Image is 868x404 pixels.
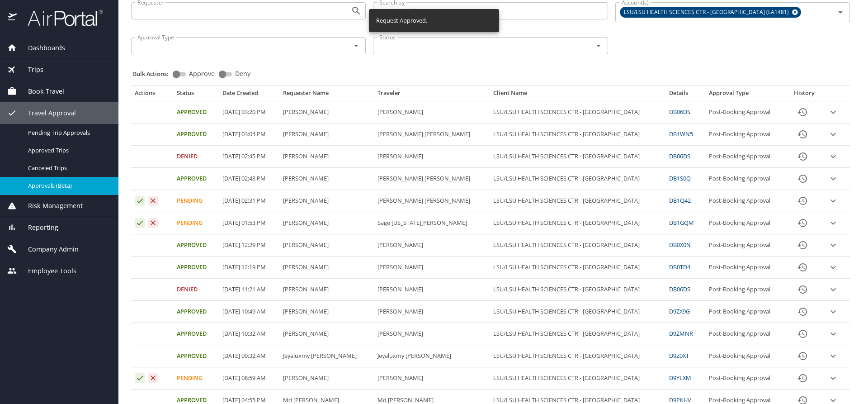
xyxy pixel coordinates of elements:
th: Actions [131,89,173,101]
td: Jeyaluxmy [PERSON_NAME] [374,345,490,367]
span: Employee Tools [17,266,76,276]
td: [DATE] 09:32 AM [219,345,279,367]
input: Search by first or last name [373,2,608,19]
span: Deny [235,71,250,77]
a: DB06DS [669,108,690,116]
td: [PERSON_NAME] [279,212,374,234]
span: Canceled Trips [28,164,108,172]
span: Dashboards [17,43,65,53]
th: Status [173,89,219,101]
button: Deny request [148,196,158,206]
span: Pending Trip Approvals [28,128,108,137]
td: [DATE] 08:59 AM [219,367,279,390]
button: History [792,367,813,389]
td: [DATE] 01:53 PM [219,212,279,234]
a: D9ZMNR [669,329,693,337]
th: Requester Name [279,89,374,101]
td: Approved [173,257,219,279]
td: Post-Booking Approval [705,168,786,190]
td: [PERSON_NAME] [279,124,374,146]
td: [PERSON_NAME] [PERSON_NAME] [374,190,490,212]
button: History [792,279,813,300]
td: [PERSON_NAME] [279,367,374,390]
td: LSU/LSU HEALTH SCIENCES CTR - [GEOGRAPHIC_DATA] [490,367,665,390]
th: Date Created [219,89,279,101]
div: LSU/LSU HEALTH SCIENCES CTR - [GEOGRAPHIC_DATA] (LA1481) [620,7,801,18]
td: Post-Booking Approval [705,279,786,301]
td: [PERSON_NAME] [279,323,374,345]
td: Approved [173,234,219,257]
td: [PERSON_NAME] [PERSON_NAME] [374,124,490,146]
td: Approved [173,301,219,323]
td: [DATE] 10:32 AM [219,323,279,345]
button: Open [834,6,847,19]
span: Approvals (Beta) [28,181,108,190]
td: Post-Booking Approval [705,124,786,146]
a: DB1Q42 [669,196,691,204]
th: Client Name [490,89,665,101]
td: Denied [173,279,219,301]
td: [PERSON_NAME] [374,323,490,345]
td: Post-Booking Approval [705,301,786,323]
a: DB1S0Q [669,174,691,182]
button: expand row [826,327,840,341]
th: Details [665,89,705,101]
button: expand row [826,349,840,363]
td: Approved [173,101,219,124]
td: Post-Booking Approval [705,234,786,257]
button: History [792,323,813,345]
button: History [792,124,813,145]
td: [PERSON_NAME] [279,101,374,124]
button: expand row [826,261,840,274]
td: Approved [173,168,219,190]
td: [PERSON_NAME] [374,101,490,124]
button: History [792,234,813,256]
td: [DATE] 10:49 AM [219,301,279,323]
td: Post-Booking Approval [705,367,786,390]
button: History [792,345,813,367]
button: expand row [826,150,840,163]
td: [PERSON_NAME] [279,279,374,301]
span: Book Travel [17,86,64,96]
button: Approve request [135,373,145,383]
td: LSU/LSU HEALTH SCIENCES CTR - [GEOGRAPHIC_DATA] [490,124,665,146]
button: Open [350,39,363,52]
td: [PERSON_NAME] [374,234,490,257]
button: expand row [826,128,840,141]
td: [PERSON_NAME] [PERSON_NAME] [374,168,490,190]
button: History [792,168,813,190]
button: History [792,190,813,212]
button: History [792,301,813,323]
a: DB0TD4 [669,263,690,271]
button: expand row [826,238,840,252]
td: [DATE] 03:04 PM [219,124,279,146]
td: [PERSON_NAME] [279,257,374,279]
button: expand row [826,172,840,185]
td: Denied [173,146,219,168]
td: [DATE] 02:31 PM [219,190,279,212]
td: Post-Booking Approval [705,257,786,279]
td: Pending [173,212,219,234]
span: Reporting [17,223,58,233]
button: expand row [826,105,840,119]
td: [PERSON_NAME] [374,257,490,279]
td: Pending [173,190,219,212]
button: History [792,101,813,123]
th: Approval Type [705,89,786,101]
td: [PERSON_NAME] [279,168,374,190]
button: History [792,212,813,234]
a: DB06DS [669,285,690,293]
button: expand row [826,283,840,296]
td: [PERSON_NAME] [279,146,374,168]
td: LSU/LSU HEALTH SCIENCES CTR - [GEOGRAPHIC_DATA] [490,301,665,323]
span: Trips [17,65,43,75]
button: Deny request [148,218,158,228]
a: D9ZX9G [669,307,690,315]
td: Post-Booking Approval [705,146,786,168]
button: Deny request [148,373,158,383]
td: Approved [173,323,219,345]
td: Approved [173,124,219,146]
td: [DATE] 02:45 PM [219,146,279,168]
button: expand row [826,216,840,230]
td: Post-Booking Approval [705,212,786,234]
